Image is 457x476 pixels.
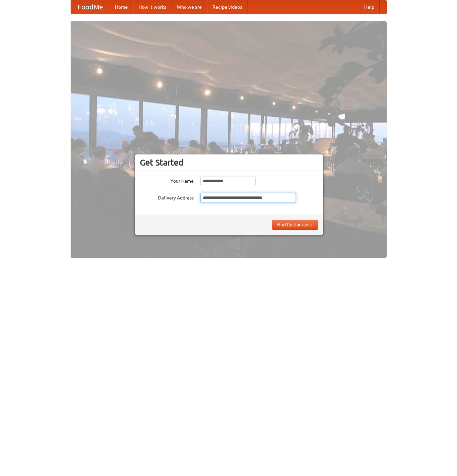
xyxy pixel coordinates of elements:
button: Find Restaurants! [272,220,318,230]
a: Who we are [172,0,207,14]
a: FoodMe [71,0,110,14]
h3: Get Started [140,157,318,168]
a: Home [110,0,133,14]
label: Your Name [140,176,194,184]
a: How it works [133,0,172,14]
a: Help [359,0,380,14]
a: Recipe videos [207,0,247,14]
label: Delivery Address [140,193,194,201]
